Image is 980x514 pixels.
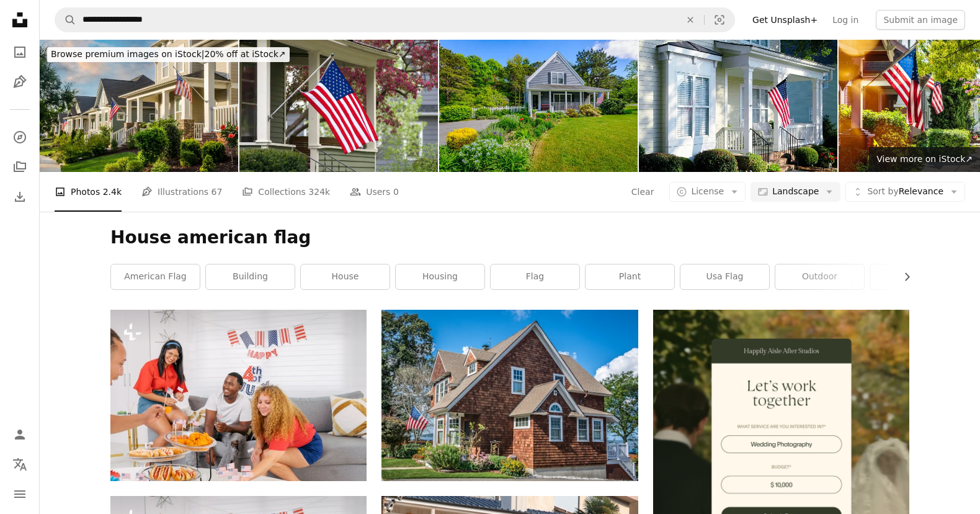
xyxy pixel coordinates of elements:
a: building [206,264,295,289]
button: Visual search [705,8,734,32]
a: Log in [825,10,866,30]
img: Patriotic Neighborhood [40,40,238,172]
a: Users 0 [350,172,399,212]
a: Illustrations 67 [141,172,222,212]
button: Search Unsplash [55,8,76,32]
a: Log in / Sign up [7,422,32,447]
a: Download History [7,184,32,209]
button: scroll list to the right [896,264,909,289]
a: house [301,264,390,289]
a: Collections 324k [242,172,330,212]
h1: House american flag [110,227,909,249]
button: Landscape [751,182,840,202]
a: Photos [7,40,32,65]
span: 67 [212,185,223,199]
span: 0 [393,185,399,199]
button: Clear [677,8,704,32]
a: Collections [7,155,32,179]
a: Get Unsplash+ [745,10,825,30]
span: License [691,186,724,196]
button: Clear [631,182,655,202]
span: Browse premium images on iStock | [51,49,204,59]
a: a group of people sitting around a table with food on it [110,389,367,400]
a: Browse premium images on iStock|20% off at iStock↗ [40,40,297,70]
form: Find visuals sitewide [55,7,735,32]
button: License [669,182,746,202]
button: Language [7,452,32,477]
a: Explore [7,125,32,150]
img: a group of people sitting around a table with food on it [110,310,367,480]
img: Suburban Gardens [439,40,638,172]
span: Sort by [867,186,898,196]
a: brown brick house with green plants and trees [381,389,638,400]
a: View more on iStock↗ [869,147,980,172]
a: usa flag [680,264,769,289]
a: housing [396,264,484,289]
a: american flag [111,264,200,289]
span: Relevance [867,186,943,198]
span: 324k [308,185,330,199]
span: View more on iStock ↗ [876,154,973,164]
img: Front Porch with an American Flag [639,40,837,172]
a: flag [491,264,579,289]
a: Home — Unsplash [7,7,32,35]
button: Submit an image [876,10,965,30]
img: An American flag proudly displayed. [239,40,438,172]
img: brown brick house with green plants and trees [381,310,638,480]
span: Landscape [772,186,819,198]
button: Sort byRelevance [845,182,965,202]
button: Menu [7,482,32,507]
a: usa [870,264,959,289]
a: Illustrations [7,70,32,94]
span: 20% off at iStock ↗ [51,49,286,59]
a: outdoor [775,264,864,289]
a: plant [586,264,674,289]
